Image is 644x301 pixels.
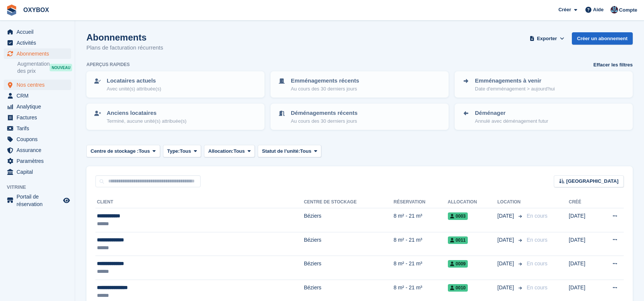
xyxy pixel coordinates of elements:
a: menu [4,134,71,144]
p: Annulé avec déménagement futur [475,117,548,125]
a: Anciens locataires Terminé, aucune unité(s) attribuée(s) [87,104,264,129]
span: Aide [593,6,603,14]
button: Allocation: Tous [204,145,255,157]
button: Statut de l'unité: Tous [258,145,321,157]
a: menu [4,112,71,123]
span: En cours [527,237,547,243]
span: Augmentation des prix [17,60,50,75]
span: Créer [558,6,571,14]
a: menu [4,80,71,90]
a: menu [4,101,71,112]
a: Boutique d'aperçu [62,196,71,205]
span: En cours [527,260,547,266]
button: Exporter [528,32,566,45]
p: Déménager [475,109,548,117]
span: Nos centres [17,80,62,90]
p: Au cours des 30 derniers jours [291,85,359,93]
h1: Abonnements [86,32,163,42]
td: 8 m² - 21 m³ [394,256,448,280]
span: 0003 [448,212,468,220]
span: En cours [527,284,547,290]
a: menu [4,123,71,134]
span: Tous [233,147,245,155]
p: Emménagements récents [291,77,359,85]
th: Location [497,196,524,208]
td: Béziers [304,256,394,280]
span: Tous [139,147,150,155]
a: Effacer les filtres [593,61,633,69]
span: Centre de stockage : [91,147,139,155]
a: Créer un abonnement [572,32,633,45]
span: Accueil [17,27,62,37]
img: stora-icon-8386f47178a22dfd0bd8f6a31ec36ba5ce8667c1dd55bd0f319d3a0aa187defe.svg [6,5,17,16]
th: Allocation [448,196,497,208]
p: Plans de facturation récurrents [86,44,163,52]
p: Au cours des 30 derniers jours [291,117,358,125]
span: Tous [180,147,191,155]
a: Augmentation des prix NOUVEAU [17,60,71,75]
a: menu [4,156,71,166]
span: Coupons [17,134,62,144]
a: Emménagements à venir Date d'emménagement > aujourd'hui [455,72,632,97]
span: 0010 [448,284,468,292]
a: menu [4,27,71,37]
span: Activités [17,38,62,48]
span: [DATE] [497,260,516,268]
span: [DATE] [497,212,516,220]
div: NOUVEAU [50,64,72,71]
a: menu [4,167,71,177]
th: Réservation [394,196,448,208]
a: Déménager Annulé avec déménagement futur [455,104,632,129]
p: Locataires actuels [107,77,161,85]
span: Type: [167,147,180,155]
th: Centre de stockage [304,196,394,208]
a: menu [4,90,71,101]
td: Béziers [304,232,394,256]
a: Déménagements récents Au cours des 30 derniers jours [271,104,448,129]
span: [DATE] [497,236,516,244]
span: Tous [300,147,311,155]
span: [GEOGRAPHIC_DATA] [566,178,618,185]
p: Anciens locataires [107,109,186,117]
span: Abonnements [17,48,62,59]
a: Locataires actuels Avec unité(s) attribuée(s) [87,72,264,97]
th: Client [95,196,304,208]
span: [DATE] [497,284,516,292]
span: En cours [527,213,547,219]
a: menu [4,193,71,208]
span: 0011 [448,236,468,244]
span: Analytique [17,101,62,112]
td: [DATE] [569,232,597,256]
span: CRM [17,90,62,101]
a: menu [4,38,71,48]
span: Compte [619,6,637,14]
p: Avec unité(s) attribuée(s) [107,85,161,93]
p: Date d'emménagement > aujourd'hui [475,85,555,93]
span: Factures [17,112,62,123]
span: Vitrine [7,184,75,191]
span: Exporter [537,35,557,42]
p: Emménagements à venir [475,77,555,85]
span: Portail de réservation [17,193,62,208]
span: Paramètres [17,156,62,166]
p: Terminé, aucune unité(s) attribuée(s) [107,117,186,125]
span: 0009 [448,260,468,268]
span: Tarifs [17,123,62,134]
th: Créé [569,196,597,208]
button: Type: Tous [163,145,201,157]
h6: Aperçus rapides [86,61,130,68]
button: Centre de stockage : Tous [86,145,160,157]
a: Emménagements récents Au cours des 30 derniers jours [271,72,448,97]
td: 8 m² - 21 m³ [394,232,448,256]
p: Déménagements récents [291,109,358,117]
span: Capital [17,167,62,177]
td: [DATE] [569,256,597,280]
span: Statut de l'unité: [262,147,300,155]
a: OXYBOX [20,4,52,16]
span: Allocation: [208,147,233,155]
td: Béziers [304,208,394,232]
td: [DATE] [569,208,597,232]
img: Oriana Devaux [611,6,618,14]
td: 8 m² - 21 m³ [394,208,448,232]
a: menu [4,145,71,155]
